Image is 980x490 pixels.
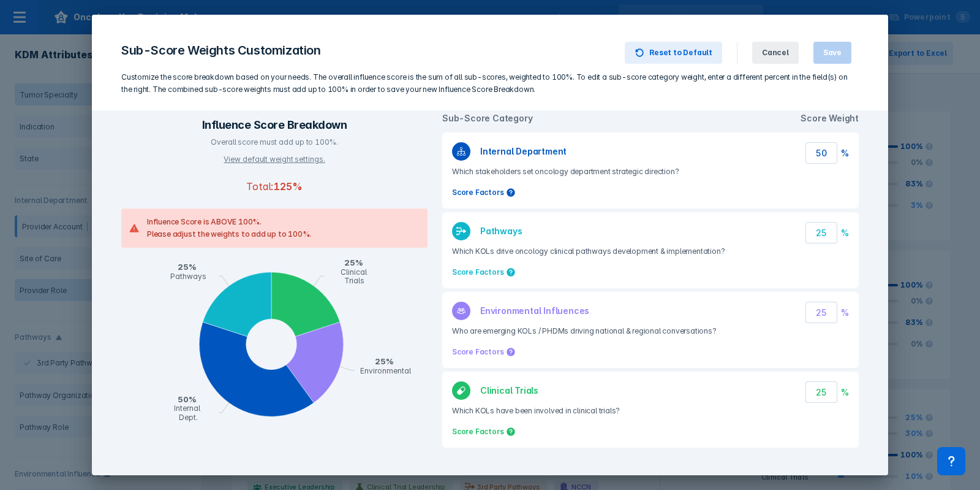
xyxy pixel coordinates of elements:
[452,166,679,178] div: Which stakeholders set oncology department strategic direction?
[625,42,722,64] button: Reset to Default
[837,147,849,160] div: %
[147,228,311,240] p: Please adjust the weights to add up to 100%.
[360,366,412,375] tspan: Environmental
[452,346,503,358] div: Score Factors
[246,179,302,194] div: Total:
[649,47,712,58] span: Reset to Default
[937,447,965,475] div: Contact Support
[452,426,503,438] div: Score Factors
[470,384,543,397] div: Clinical Trials
[752,42,799,64] button: Cancel
[183,137,366,147] div: Overall score must add up to 100%.
[121,248,428,444] g: pie chart , with 4 points. Min value is 0.25, max value is 0.5.
[341,267,367,277] tspan: Clinical
[452,245,725,258] div: Which KOLs drive oncology clinical pathways development & implementation?
[121,42,321,59] div: Sub-Score Weights Customization
[452,405,620,417] div: Which KOLs have been involved in clinical trials?
[837,386,849,399] div: %
[470,304,594,318] div: Environmental Influences
[470,145,571,158] div: Internal Department
[375,356,394,366] tspan: 25%
[837,226,849,240] div: %
[470,224,527,238] div: Pathways
[452,325,717,337] div: Who are emerging KOLs / PHDMs driving national & regional conversations?
[174,404,201,413] tspan: Internal
[178,394,197,404] tspan: 50%
[121,71,859,96] div: Customize the score breakdown based on your needs. The overall influence score is the sum of all ...
[183,155,366,164] div: View default weight settings.
[178,262,197,272] tspan: 25%
[344,276,364,285] tspan: Trials
[273,180,302,193] span: 125%
[170,272,206,281] tspan: Pathways
[837,306,849,320] div: %
[179,413,198,422] tspan: Dept.
[344,258,363,267] tspan: 25%
[202,119,347,131] div: Influence Score Breakdown
[147,216,311,228] p: Influence Score is ABOVE 100%.
[452,186,503,199] div: Score Factors
[442,112,532,125] div: Sub-Score Category
[801,112,859,125] div: Score Weight
[452,266,503,278] div: Score Factors
[762,47,789,58] span: Cancel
